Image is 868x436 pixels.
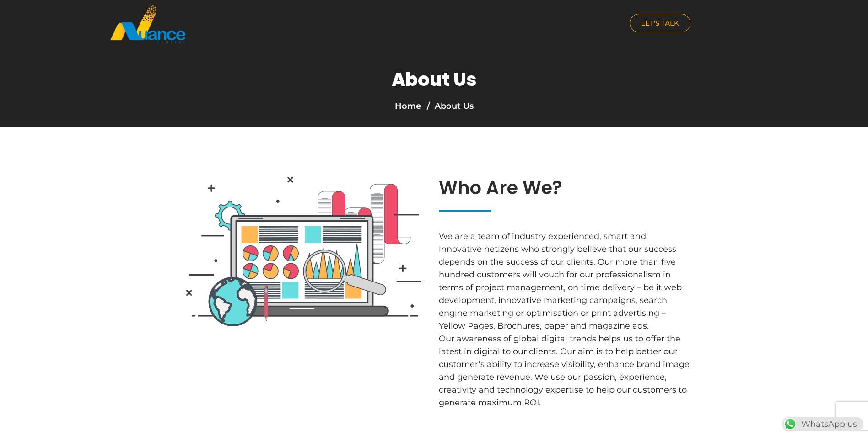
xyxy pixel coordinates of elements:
a: nuance-qatar_logo [109,5,430,44]
li: About Us [425,100,474,112]
div: WhatsApp us [782,417,863,431]
span: LET'S TALK [641,20,679,27]
p: We are a team of industry experienced, smart and innovative netizens who strongly believe that ou... [439,230,690,332]
img: nuance-qatar_logo [109,5,186,44]
a: Home [395,101,421,111]
a: LET'S TALK [630,14,690,32]
a: WhatsAppWhatsApp us [782,419,863,429]
img: WhatsApp [783,417,798,431]
p: Our awareness of global digital trends helps us to offer the latest in digital to our clients. Ou... [439,332,690,409]
h1: About Us [392,69,477,90]
h2: Who Are We? [439,177,690,199]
